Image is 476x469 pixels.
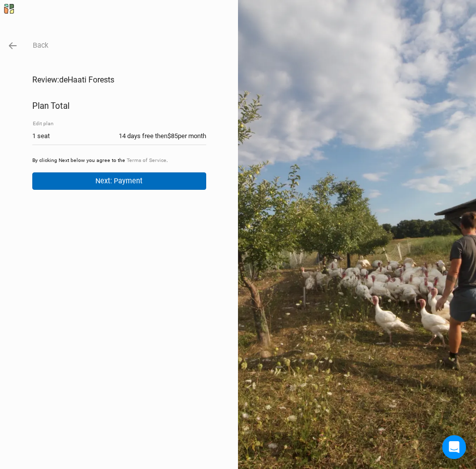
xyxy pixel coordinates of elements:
[127,157,166,163] a: Terms of Service
[32,101,206,111] h2: Plan Total
[32,157,206,164] p: By clicking Next below you agree to the .
[32,40,49,51] button: Back
[32,75,206,84] h1: Review: deHaati Forests
[119,132,206,141] div: 14 days free then $85 per month
[32,119,54,128] button: Edit plan
[32,172,206,190] button: Next: Payment
[32,132,50,141] div: 1 seat
[442,435,466,459] div: Open Intercom Messenger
